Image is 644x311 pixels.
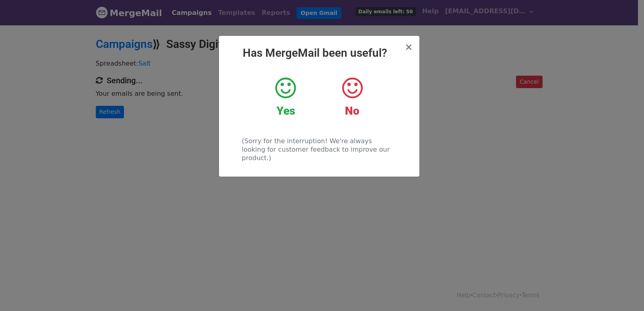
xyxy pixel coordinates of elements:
[225,46,413,60] h2: Has MergeMail been useful?
[277,104,295,117] strong: Yes
[405,41,413,53] span: ×
[405,42,413,52] button: Close
[345,104,359,117] strong: No
[325,76,379,118] a: No
[242,137,396,162] p: (Sorry for the interruption! We're always looking for customer feedback to improve our product.)
[258,76,313,118] a: Yes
